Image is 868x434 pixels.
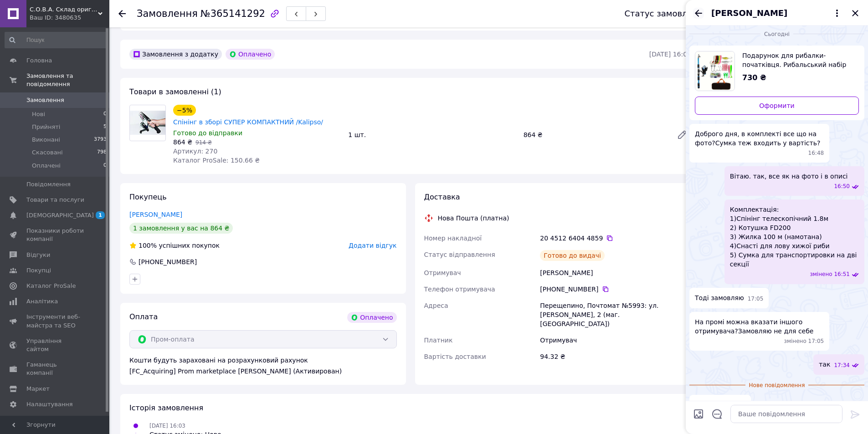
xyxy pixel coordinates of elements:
span: Аналітика [26,297,58,306]
span: С.О.В.А. Склад оригінальних виробів в асортименті [30,5,98,14]
span: 17:05 12.10.2025 [808,337,824,345]
span: 16:51 12.10.2025 [834,271,850,278]
div: Кошти будуть зараховані на розрахунковий рахунок [129,356,397,376]
span: 16:48 12.10.2025 [808,149,824,157]
a: Спінінг в зборі СУПЕР КОМПАКТНИЙ /Kalipso/ [173,118,323,126]
div: 12.10.2025 [689,29,864,38]
time: [DATE] 16:03 [649,51,691,58]
span: Доброго дня, в комплекті все що на фото?Сумка теж входить у вартість? [695,129,824,148]
span: 1 [96,211,105,219]
span: 16:50 12.10.2025 [834,183,850,190]
a: Редагувати [673,126,691,144]
span: 730 ₴ [742,73,766,82]
span: Інструменти веб-майстра та SEO [26,313,84,329]
span: Скасовані [32,148,63,157]
span: 0 [103,110,107,118]
span: 5 [103,123,107,131]
button: Закрити [850,8,861,19]
span: Комплектація: 1)Спінінг телескопічний 1.8м 2) Котушка FD200 3) Жилка 100 м (намотана) 4)Снасті дл... [730,205,859,269]
span: Доставка [424,193,460,201]
span: Каталог ProSale: 150.66 ₴ [173,157,260,164]
span: Історія замовлення [129,403,203,412]
span: Вартість доставки [424,353,486,360]
span: Відгуки [26,251,50,259]
div: Готово до видачі [540,250,605,261]
span: Показники роботи компанії [26,227,84,243]
span: На промі можна вказати іншого отримувача?Замовляю не для себе [695,317,824,336]
a: Оформити [695,97,859,115]
span: Вітаю. так, все як на фото і в описі [730,172,848,181]
span: 17:34 12.10.2025 [834,362,850,369]
span: №365141292 [200,8,265,19]
a: [PERSON_NAME] [129,211,182,218]
span: 3793 [94,136,107,144]
span: змінено [784,337,808,345]
span: Телефон отримувача [424,286,495,293]
span: Товари в замовленні (1) [129,87,221,96]
span: Налаштування [26,400,73,408]
span: Номер накладної [424,235,482,242]
div: Перещепино, Почтомат №5993: ул. [PERSON_NAME], 2 (маг. [GEOGRAPHIC_DATA]) [538,297,693,332]
div: Повернутися назад [118,9,126,18]
span: Нове повідомлення [745,382,809,389]
span: Покупці [26,266,51,275]
button: Відкрити шаблони відповідей [711,408,723,420]
div: Оплачено [347,312,396,323]
span: Сьогодні [760,31,793,38]
span: Замовлення [26,96,64,104]
span: [DEMOGRAPHIC_DATA] [26,211,94,220]
span: Виконані [32,136,60,144]
span: Товари та послуги [26,196,84,204]
button: [PERSON_NAME] [711,7,842,19]
span: Артикул: 270 [173,148,217,155]
div: [PHONE_NUMBER] [138,257,198,266]
span: 0 [103,162,107,170]
div: 20 4512 6404 4859 [540,234,691,243]
span: Отримувач [424,269,461,276]
div: Оплачено [226,49,275,60]
div: −5% [173,105,196,116]
div: Замовлення з додатку [129,49,222,60]
span: Замовлення та повідомлення [26,72,109,88]
div: 1 шт. [344,128,519,141]
span: Управління сайтом [26,337,84,353]
img: Спінінг в зборі СУПЕР КОМПАКТНИЙ /Kalipso/ [130,111,165,135]
span: 864 ₴ [173,138,192,146]
span: змінено [810,271,834,278]
div: успішних покупок [129,241,220,250]
span: Прийняті [32,123,60,131]
span: Додати відгук [349,242,396,249]
span: Оплачені [32,162,61,170]
div: 94.32 ₴ [538,348,693,365]
a: Переглянути товар [695,51,859,91]
span: Повідомлення [26,180,71,189]
span: Нові [32,110,45,118]
span: Подарунок для рибалки-початківця. Рибальський набір [742,51,852,69]
div: Ваш ID: 3480635 [30,14,109,22]
span: [PERSON_NAME] [711,7,787,19]
span: Статус відправлення [424,251,495,258]
span: [DATE] 16:03 [149,423,185,429]
span: Каталог ProSale [26,282,76,290]
span: Готово до відправки [173,129,242,137]
span: Оплата [129,312,158,321]
span: 798 [97,148,107,157]
div: Статус замовлення [624,9,708,18]
button: Назад [693,8,704,19]
span: Замовлення [137,8,198,19]
div: Нова Пошта (платна) [436,214,512,223]
span: Головна [26,56,52,65]
span: Тоді замовляю [695,293,744,303]
img: 6486233929_w640_h640_podarok-dlya-nachinayuschego.jpg [695,51,734,91]
span: так [819,360,830,369]
input: Пошук [5,32,108,48]
div: [FC_Acquiring] Prom marketplace [PERSON_NAME] (Активирован) [129,367,397,376]
div: [PHONE_NUMBER] [540,285,691,294]
div: 864 ₴ [520,128,669,141]
div: Отримувач [538,332,693,348]
span: Покупець [129,193,167,201]
span: Платник [424,337,453,344]
div: 1 замовлення у вас на 864 ₴ [129,223,233,234]
span: 17:05 12.10.2025 [748,295,764,303]
div: [PERSON_NAME] [538,265,693,281]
